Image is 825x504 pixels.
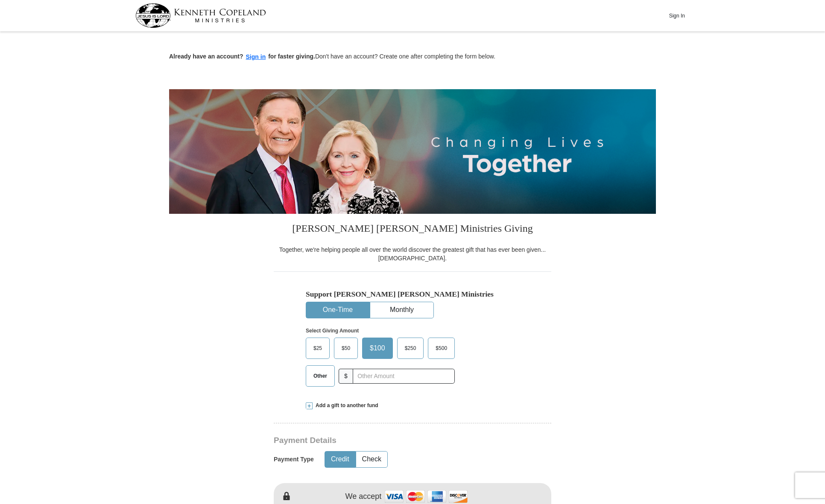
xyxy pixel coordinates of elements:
img: kcm-header-logo.svg [135,3,266,28]
strong: Select Giving Amount [306,328,359,334]
span: $25 [309,342,326,355]
h3: Payment Details [274,436,491,446]
p: Don't have an account? Create one after completing the form below. [169,52,656,62]
span: $ [339,369,353,384]
div: Together, we're helping people all over the world discover the greatest gift that has ever been g... [274,245,551,262]
button: Check [356,452,387,467]
button: Monthly [370,302,433,318]
h5: Support [PERSON_NAME] [PERSON_NAME] Ministries [306,290,519,299]
strong: Already have an account? for faster giving. [169,53,315,60]
span: $100 [366,342,389,355]
span: $50 [337,342,354,355]
button: Credit [325,452,355,467]
button: One-Time [306,302,369,318]
h3: [PERSON_NAME] [PERSON_NAME] Ministries Giving [274,214,551,245]
span: $500 [431,342,451,355]
h4: We accept [345,492,382,501]
span: Other [309,370,331,382]
button: Sign In [664,9,690,22]
span: Add a gift to another fund [313,402,378,409]
button: Sign in [243,52,269,62]
h5: Payment Type [274,456,314,463]
input: Other Amount [353,369,455,384]
span: $250 [401,342,421,355]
